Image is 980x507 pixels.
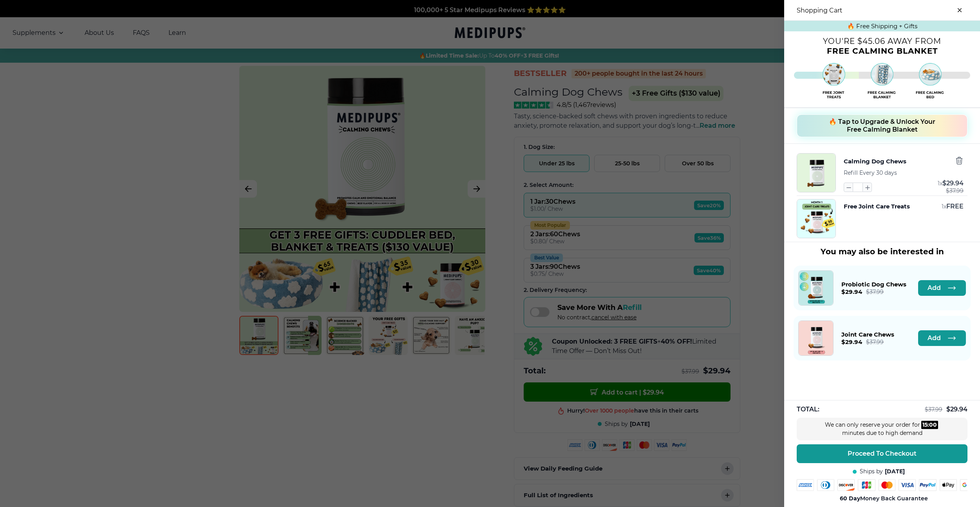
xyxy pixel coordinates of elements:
span: 1 x [938,180,942,187]
span: Free Calming Blanket [827,46,938,56]
span: $ 37.99 [925,406,942,413]
img: google [960,479,978,491]
img: Probiotic Dog Chews [799,271,833,305]
span: 1 x [942,203,946,210]
img: apple [940,479,957,491]
span: $ 37.99 [866,288,884,295]
span: $ 29.94 [942,179,964,187]
button: Add [918,330,966,346]
button: close-cart [952,2,967,18]
span: Add [928,334,941,342]
a: Joint Care Chews$29.94$37.99 [841,331,894,346]
span: Ships by [860,468,883,475]
img: visa [899,479,916,491]
p: You're $45.06 away from [784,39,980,43]
img: mastercard [879,479,896,491]
img: Free shipping [794,61,970,101]
span: 🔥 Free Shipping + Gifts [847,22,917,30]
a: Probiotic Dog Chews$29.94$37.99 [841,281,906,295]
h3: You may also be interested in [794,247,971,256]
img: paypal [919,479,937,491]
img: jcb [858,479,875,491]
span: Money Back Guarantee [840,495,928,502]
button: Free Joint Care Treats [844,202,910,211]
span: TOTAL: [797,405,819,414]
img: amex [797,479,814,491]
span: [DATE] [885,468,905,475]
div: We can only reserve your order for minutes due to high demand [823,421,941,437]
span: Joint Care Chews [841,331,894,338]
span: $ 37.99 [946,188,964,194]
img: Calming Dog Chews [797,154,835,192]
span: Probiotic Dog Chews [841,281,906,288]
strong: 60 Day [840,495,860,502]
span: Proceed To Checkout [848,450,917,458]
button: 🔥 Tap to Upgrade & Unlock Your Free Calming Blanket [797,114,967,137]
img: discover [837,479,855,491]
img: diners-club [817,479,834,491]
span: FREE [946,203,964,210]
span: $ 37.99 [866,339,884,346]
img: Joint Care Chews [799,321,833,355]
div: 15 [922,421,928,429]
span: $ 29.94 [841,288,862,295]
img: Free Joint Care Treats [797,199,835,238]
span: Refill Every 30 days [844,169,897,176]
button: Add [918,280,966,296]
span: Add [928,284,941,292]
h3: Shopping Cart [797,7,843,14]
button: Calming Dog Chews [844,156,906,167]
button: Proceed To Checkout [797,444,967,463]
span: $ 29.94 [841,338,862,346]
span: 🔥 Tap to Upgrade & Unlock Your Free Calming Blanket [829,118,935,134]
span: $ 29.94 [946,406,967,413]
div: : [921,421,938,429]
div: 00 [929,421,937,429]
